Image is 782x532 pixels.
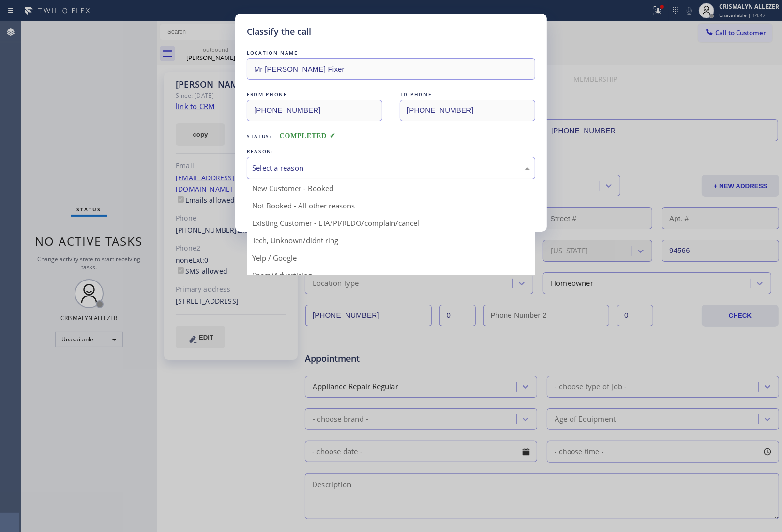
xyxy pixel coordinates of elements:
[247,25,311,38] h5: Classify the call
[247,249,535,266] div: Yelp / Google
[247,266,535,284] div: Spam/Advertising
[400,100,535,121] input: To phone
[247,133,272,140] span: Status:
[252,163,530,174] div: Select a reason
[247,147,535,157] div: REASON:
[247,179,535,197] div: New Customer - Booked
[247,214,535,232] div: Existing Customer - ETA/PI/REDO/complain/cancel
[247,89,382,100] div: FROM PHONE
[247,197,535,214] div: Not Booked - All other reasons
[247,232,535,249] div: Tech, Unknown/didnt ring
[247,48,535,58] div: LOCATION NAME
[247,100,382,121] input: From phone
[280,133,336,140] span: COMPLETED
[400,89,535,100] div: TO PHONE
